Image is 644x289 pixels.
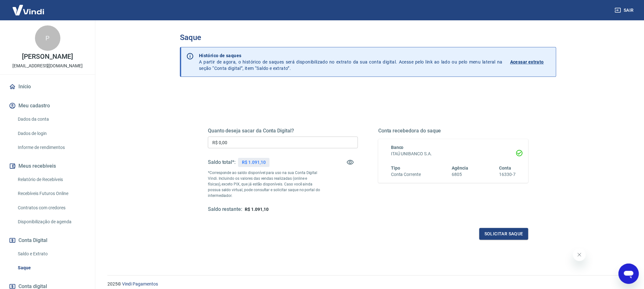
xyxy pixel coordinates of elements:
[391,165,400,171] span: Tipo
[391,145,404,150] span: Banco
[479,228,528,240] button: Solicitar saque
[499,165,511,171] span: Conta
[199,52,503,59] p: Histórico de saques
[15,247,87,260] a: Saldo e Extrato
[15,215,87,228] a: Disponibilização de agenda
[122,281,158,286] a: Vindi Pagamentos
[8,0,49,20] img: Vindi
[378,128,528,134] h5: Conta recebedora do saque
[208,159,236,165] h5: Saldo total*:
[15,201,87,214] a: Contratos com credores
[15,127,87,140] a: Dados de login
[452,171,469,178] h6: 6805
[613,4,636,16] button: Sair
[208,170,320,198] p: *Corresponde ao saldo disponível para uso na sua Conta Digital Vindi. Incluindo os valores das ve...
[199,52,503,71] p: A partir de agora, o histórico de saques será disponibilizado no extrato da sua conta digital. Ac...
[242,159,265,166] p: R$ 1.091,10
[107,281,629,287] p: 2025 ©
[180,33,556,42] h3: Saque
[15,141,87,154] a: Informe de rendimentos
[510,59,544,65] p: Acessar extrato
[4,4,53,10] span: Olá! Precisa de ajuda?
[15,187,87,200] a: Recebíveis Futuros Online
[15,261,87,274] a: Saque
[391,171,421,178] h6: Conta Corrente
[35,25,60,51] div: P
[12,63,83,69] p: [EMAIL_ADDRESS][DOMAIN_NAME]
[8,99,87,113] button: Meu cadastro
[510,52,551,71] a: Acessar extrato
[245,207,268,212] span: R$ 1.091,10
[8,233,87,247] button: Conta Digital
[619,264,639,284] iframe: Botão para abrir a janela de mensagens
[15,113,87,126] a: Dados da conta
[8,159,87,173] button: Meus recebíveis
[208,128,358,134] h5: Quanto deseja sacar da Conta Digital?
[15,173,87,186] a: Relatório de Recebíveis
[208,206,242,213] h5: Saldo restante:
[8,80,87,94] a: Início
[573,248,586,261] iframe: Fechar mensagem
[22,53,73,60] p: [PERSON_NAME]
[452,165,469,171] span: Agência
[499,171,516,178] h6: 16330-7
[391,151,516,157] h6: ITAÚ UNIBANCO S.A.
